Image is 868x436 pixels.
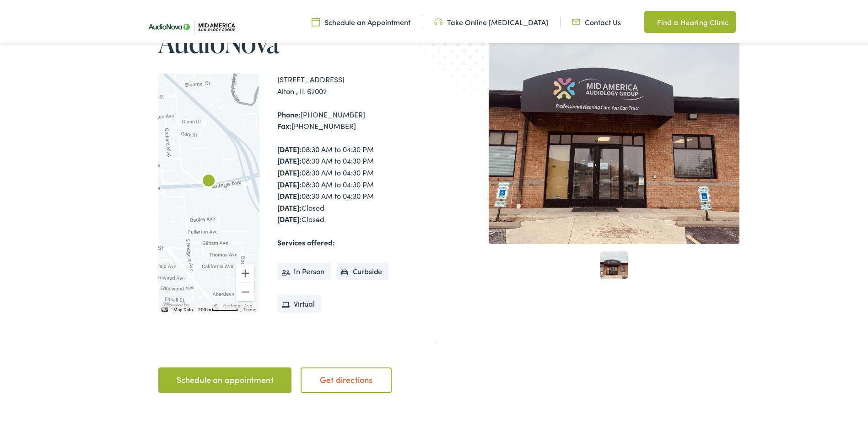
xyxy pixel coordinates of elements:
img: utility icon [434,15,442,25]
strong: [DATE]: [277,201,302,211]
strong: [DATE]: [277,142,302,152]
div: AudioNova [198,169,220,191]
li: Curbside [336,261,389,279]
strong: Services offered: [277,235,335,245]
strong: [DATE]: [277,212,302,222]
h1: AudioNova [158,26,437,56]
strong: Fax: [277,119,291,129]
button: Zoom out [236,281,254,299]
a: Take Online [MEDICAL_DATA] [434,15,548,25]
strong: [DATE]: [277,154,302,164]
img: utility icon [644,15,652,26]
button: Map Data [173,305,193,311]
img: Google [161,298,191,310]
a: 1 [600,250,628,277]
strong: [DATE]: [277,165,302,175]
div: 08:30 AM to 04:30 PM 08:30 AM to 04:30 PM 08:30 AM to 04:30 PM 08:30 AM to 04:30 PM 08:30 AM to 0... [277,142,437,223]
div: [PHONE_NUMBER] [PHONE_NUMBER] [277,107,437,130]
button: Keyboard shortcuts [162,305,168,311]
strong: [DATE]: [277,189,302,199]
a: Open this area in Google Maps (opens a new window) [161,298,191,310]
a: Get directions [301,366,392,391]
a: Schedule an appointment [158,366,291,391]
strong: [DATE]: [277,177,302,187]
div: [STREET_ADDRESS] Alton , IL 62002 [277,72,437,95]
img: utility icon [572,15,580,25]
a: Terms (opens in new tab) [243,305,256,310]
strong: Phone: [277,107,301,117]
li: In Person [277,261,331,279]
img: utility icon [312,15,320,25]
li: Virtual [277,293,321,311]
button: Zoom in [236,262,254,281]
button: Map Scale: 200 m per 54 pixels [195,304,241,310]
a: Contact Us [572,15,621,25]
a: Schedule an Appointment [312,15,410,25]
span: 200 m [198,305,211,310]
a: Find a Hearing Clinic [644,9,736,31]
